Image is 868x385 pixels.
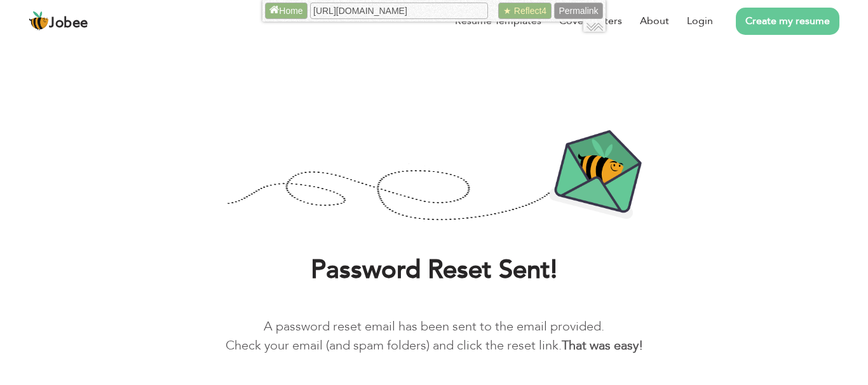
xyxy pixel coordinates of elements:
a: Home [265,3,308,19]
p: A password reset email has been sent to the email provided. Check your email (and spam folders) a... [19,317,849,355]
b: That was easy! [562,337,643,354]
div: Show/hide proxy navigation bar [583,22,606,32]
a: About [640,13,669,29]
img: jobee.io [29,11,49,31]
a: ★ Reflect4 [498,3,552,19]
img: Password-Reset-Confirmation.png [227,129,642,223]
input: Permalink [554,3,603,19]
a: Login [687,13,713,29]
span: Jobee [49,16,88,30]
a: Create my resume [736,8,839,35]
h1: Password Reset Sent! [19,254,849,287]
a: Jobee [29,11,88,31]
